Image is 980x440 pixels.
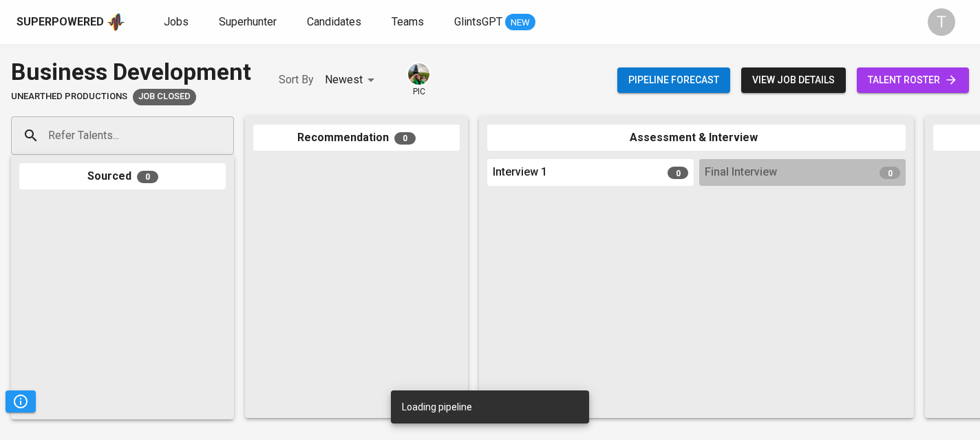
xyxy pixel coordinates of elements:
span: 0 [880,167,900,179]
div: Assessment & Interview [487,125,906,151]
button: Open [226,134,229,137]
button: view job details [741,67,846,93]
a: Superhunter [219,14,279,31]
a: Teams [392,14,427,31]
img: app logo [107,12,125,32]
div: Newest [325,67,379,93]
span: GlintsGPT [454,15,502,28]
p: Newest [325,72,363,88]
a: GlintsGPT NEW [454,14,535,31]
div: Business Development [11,55,251,89]
a: Candidates [307,14,364,31]
div: pic [407,62,431,98]
span: Jobs [164,15,189,28]
p: Sort By [279,72,314,88]
div: Superpowered [17,14,104,30]
span: 0 [394,132,416,145]
a: Superpoweredapp logo [17,12,125,32]
div: Loading pipeline [402,395,472,419]
button: Pipeline Triggers [6,390,36,412]
div: Recommendation [253,125,460,151]
span: Candidates [307,15,361,28]
span: 0 [137,171,158,183]
span: Final Interview [705,165,777,180]
a: Jobs [164,14,191,31]
span: Superhunter [219,15,277,28]
span: talent roster [868,72,958,89]
img: eva@glints.com [408,63,429,85]
div: Job closure caused by changes in client hiring plans, The client will be conducting face-to-face ... [133,89,196,105]
a: talent roster [857,67,969,93]
span: Interview 1 [493,165,547,180]
span: Teams [392,15,424,28]
span: NEW [505,16,535,30]
div: T [928,8,955,36]
div: Sourced [19,163,226,190]
span: Unearthed Productions [11,90,127,103]
span: view job details [752,72,835,89]
span: 0 [668,167,688,179]
span: Pipeline forecast [628,72,719,89]
button: Pipeline forecast [617,67,730,93]
span: Job Closed [133,90,196,103]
